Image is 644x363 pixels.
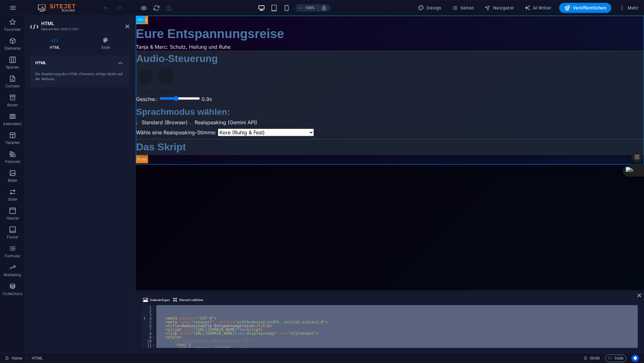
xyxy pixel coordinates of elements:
div: 6 [141,324,156,328]
button: AI Writer [522,3,554,13]
div: 8 [141,332,156,335]
div: 2 [141,309,156,313]
button: Code [605,355,626,362]
button: 100% [295,4,318,12]
div: 10 [141,339,156,343]
span: AI Writer [524,5,552,11]
span: Code [608,355,624,362]
input: Standard (Browser) [0,107,2,109]
button: reload [153,4,160,12]
span: Seiten [452,5,474,11]
input: Realspeaking (Gemini API) [53,107,55,109]
div: 11 [141,343,156,347]
div: Die Bearbeitung des HTML Elements erfolgt direkt auf der Website. [35,72,124,82]
div: 3 [141,313,156,316]
i: Seite neu laden [153,4,160,12]
h6: 100% [305,4,315,12]
div: 7 [141,328,156,332]
span: Design [418,5,441,11]
button: Element verlinken [172,296,204,304]
button: Veröffentlichen [559,3,611,13]
div: 5 [141,320,156,324]
button: Design [415,3,444,13]
span: 00 00 [590,355,600,362]
div: 9 [141,335,156,339]
div: 12 [141,347,156,350]
span: : [594,356,595,360]
h6: Session-Zeit [583,355,600,362]
button: Mehr [616,3,641,13]
button: Navigator [482,3,517,13]
button: Seiten [449,3,477,13]
button: Usercentrics [631,355,639,362]
div: Design (Strg+Alt+Y) [415,3,444,13]
span: Navigator [484,5,514,11]
h2: HTML [41,21,129,26]
h4: HTML [30,55,129,67]
span: Mehr [619,5,639,11]
div: 4 [141,316,156,320]
span: Element verlinken [179,296,203,304]
button: Datei einfügen [142,296,171,304]
div: 1 [141,305,156,309]
span: Veröffentlichen [564,5,606,11]
span: Datei einfügen [150,296,170,304]
h4: Style [82,37,129,50]
h4: HTML [30,37,82,50]
i: Bei Größenänderung Zoomstufe automatisch an das gewählte Gerät anpassen. [321,5,327,11]
h3: Element #ed-1006121961 [41,26,117,32]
